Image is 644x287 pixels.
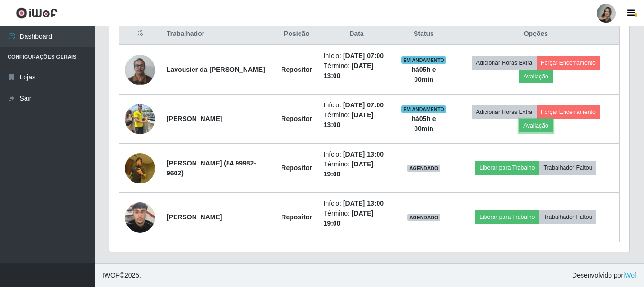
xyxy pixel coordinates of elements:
[472,105,537,119] button: Adicionar Horas Extra
[281,213,312,221] strong: Repositor
[161,23,275,45] th: Trabalhador
[407,165,441,172] span: AGENDADO
[16,7,58,19] img: CoreUI Logo
[324,209,390,228] li: Término:
[102,270,141,280] span: © 2025 .
[452,23,620,45] th: Opções
[343,200,384,207] time: [DATE] 13:00
[537,105,600,119] button: Forçar Encerramento
[281,66,312,73] strong: Repositor
[324,149,390,159] li: Início:
[324,159,390,179] li: Término:
[125,148,155,188] img: 1754156218289.jpeg
[475,210,539,224] button: Liberar para Trabalho
[472,56,537,70] button: Adicionar Horas Extra
[167,115,222,122] strong: [PERSON_NAME]
[537,56,600,70] button: Forçar Encerramento
[125,197,155,237] img: 1753794100219.jpeg
[519,119,553,132] button: Avaliação
[167,159,256,177] strong: [PERSON_NAME] (84 99982-9602)
[475,161,539,174] button: Liberar para Trabalho
[539,161,596,174] button: Trabalhador Faltou
[343,101,384,109] time: [DATE] 07:00
[343,52,384,60] time: [DATE] 07:00
[125,50,155,90] img: 1746326143997.jpeg
[411,66,436,83] strong: há 05 h e 00 min
[324,199,390,209] li: Início:
[125,99,155,139] img: 1748380759498.jpeg
[102,271,120,279] span: IWOF
[281,164,312,172] strong: Repositor
[324,110,390,130] li: Término:
[324,61,390,81] li: Término:
[318,23,396,45] th: Data
[324,100,390,110] li: Início:
[407,214,441,221] span: AGENDADO
[395,23,452,45] th: Status
[623,271,636,279] a: iWof
[401,105,446,113] span: EM ANDAMENTO
[411,115,436,132] strong: há 05 h e 00 min
[324,51,390,61] li: Início:
[572,270,636,280] span: Desenvolvido por
[343,150,384,158] time: [DATE] 13:00
[167,213,222,221] strong: [PERSON_NAME]
[401,56,446,64] span: EM ANDAMENTO
[519,70,553,83] button: Avaliação
[167,66,265,73] strong: Lavousier da [PERSON_NAME]
[275,23,318,45] th: Posição
[539,210,596,224] button: Trabalhador Faltou
[281,115,312,122] strong: Repositor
